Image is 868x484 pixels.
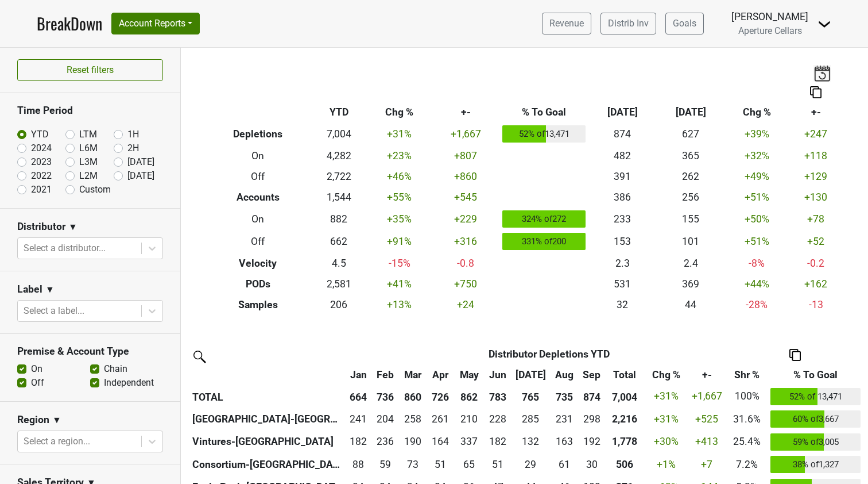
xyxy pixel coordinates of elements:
th: 7,004 [605,385,645,408]
th: Samples [206,294,311,315]
td: 181.669 [484,431,511,454]
a: BreakDown [37,11,102,36]
div: 231 [553,412,576,427]
td: 262 [657,166,725,187]
td: 662 [310,231,367,253]
td: 241 [345,408,372,431]
td: 386 [588,187,657,208]
div: +413 [690,434,723,449]
td: +23 % [367,145,431,166]
label: 1H [127,128,139,141]
td: 210 [454,408,484,431]
td: 28.917 [511,453,550,476]
td: 261 [427,408,454,431]
td: +1 % [645,453,688,476]
div: 241 [348,412,369,427]
td: 258 [399,408,427,431]
div: 88 [348,457,369,472]
td: 369 [657,274,725,294]
td: 2,581 [310,274,367,294]
div: 210 [457,412,482,427]
th: Sep: activate to sort column ascending [578,364,605,385]
a: Revenue [542,13,591,34]
label: Independent [104,376,154,390]
div: 73 [401,457,424,472]
label: On [31,362,42,376]
td: +130 [789,187,843,208]
td: +49 % [725,166,789,187]
td: +860 [432,166,500,187]
td: 31.6% [726,408,768,431]
th: 783 [484,385,511,408]
td: -28 % [725,294,789,315]
div: 30 [581,457,602,472]
td: 2.4 [657,253,725,274]
td: +50 % [725,208,789,231]
td: 298 [578,408,605,431]
div: 51 [487,457,508,472]
td: 25.4% [726,431,768,454]
td: 88 [345,453,372,476]
td: 132.437 [511,431,550,454]
div: 285 [514,412,547,427]
th: Depletions [206,123,311,146]
a: Goals [665,13,704,34]
td: +229 [432,208,500,231]
img: last_updated_date [813,65,831,81]
th: Shr %: activate to sort column ascending [726,364,768,385]
th: Off [206,166,311,187]
td: 206 [310,294,367,315]
td: 30.333 [578,453,605,476]
td: 32 [588,294,657,315]
div: 182 [348,434,369,449]
h3: Premise & Account Type [17,345,163,358]
div: 132 [514,434,547,449]
td: 4.5 [310,253,367,274]
td: 153 [588,231,657,253]
td: +31 % [367,123,431,146]
td: 182.254 [345,431,372,454]
td: 4,282 [310,145,367,166]
div: 298 [581,412,602,427]
td: 231 [550,408,578,431]
td: 2.3 [588,253,657,274]
div: 236 [375,434,396,449]
label: YTD [31,128,49,141]
td: 58.667 [372,453,399,476]
td: +24 [432,294,500,315]
th: On [206,208,311,231]
label: 2023 [31,155,52,169]
th: YTD [310,102,367,123]
th: [DATE] [588,102,657,123]
th: +-: activate to sort column ascending [687,364,726,385]
td: +13 % [367,294,431,315]
th: Jan: activate to sort column ascending [345,364,372,385]
td: +91 % [367,231,431,253]
label: [DATE] [127,155,154,169]
td: +129 [789,166,843,187]
div: 1,778 [608,434,642,449]
td: -15 % [367,253,431,274]
td: -0.2 [789,253,843,274]
td: 72.583 [399,453,427,476]
th: % To Goal [500,102,588,123]
h3: Region [17,414,49,426]
label: [DATE] [127,169,154,183]
td: 482 [588,145,657,166]
div: 261 [430,412,451,427]
div: 192 [581,434,602,449]
th: Chg %: activate to sort column ascending [645,364,688,385]
th: Distributor Depletions YTD [372,344,727,364]
th: % To Goal: activate to sort column ascending [768,364,863,385]
td: 60.833 [550,453,578,476]
label: 2H [127,141,139,155]
td: +51 % [725,187,789,208]
th: 874 [578,385,605,408]
div: 337 [457,434,482,449]
label: Chain [104,362,127,376]
img: filter [189,347,208,365]
td: +51 % [725,231,789,253]
div: [PERSON_NAME] [731,9,808,24]
th: 2216.499 [605,408,645,431]
th: 506.417 [605,453,645,476]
